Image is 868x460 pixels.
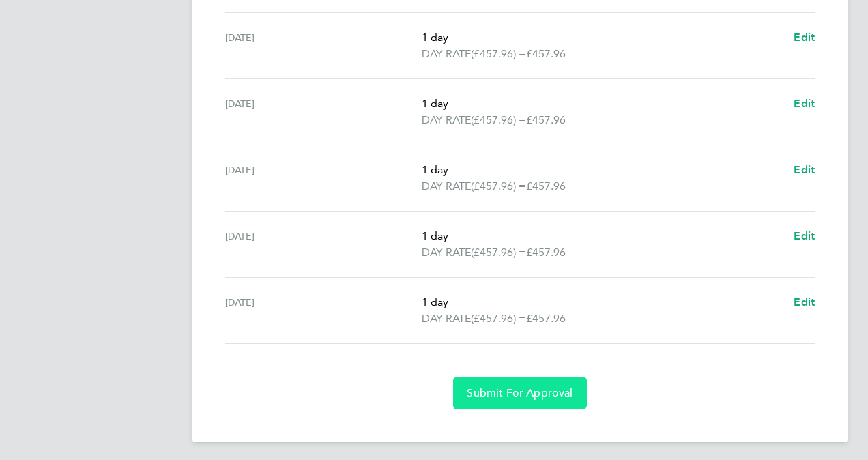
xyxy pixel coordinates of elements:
p: 1 day [422,228,783,244]
span: (£457.96) = [471,246,526,259]
span: DAY RATE [422,46,471,62]
span: DAY RATE [422,244,471,261]
a: Edit [794,162,815,178]
span: DAY RATE [422,178,471,195]
span: DAY RATE [422,311,471,327]
span: Edit [794,229,815,242]
div: [DATE] [225,29,422,62]
span: Edit [794,31,815,44]
a: Edit [794,29,815,46]
p: 1 day [422,29,783,46]
span: (£457.96) = [471,179,526,192]
span: Edit [794,163,815,176]
a: Edit [794,96,815,112]
span: £457.96 [526,47,566,60]
p: 1 day [422,162,783,178]
span: DAY RATE [422,112,471,128]
span: Edit [794,97,815,110]
span: (£457.96) = [471,312,526,325]
div: [DATE] [225,228,422,261]
p: 1 day [422,96,783,112]
span: £457.96 [526,246,566,259]
span: £457.96 [526,312,566,325]
span: £457.96 [526,179,566,192]
div: [DATE] [225,96,422,128]
a: Edit [794,294,815,311]
span: (£457.96) = [471,113,526,126]
span: £457.96 [526,113,566,126]
span: Edit [794,296,815,308]
span: (£457.96) = [471,47,526,60]
div: [DATE] [225,162,422,195]
a: Edit [794,228,815,244]
span: Submit For Approval [467,386,573,400]
button: Submit For Approval [453,377,586,409]
p: 1 day [422,294,783,311]
div: [DATE] [225,294,422,327]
